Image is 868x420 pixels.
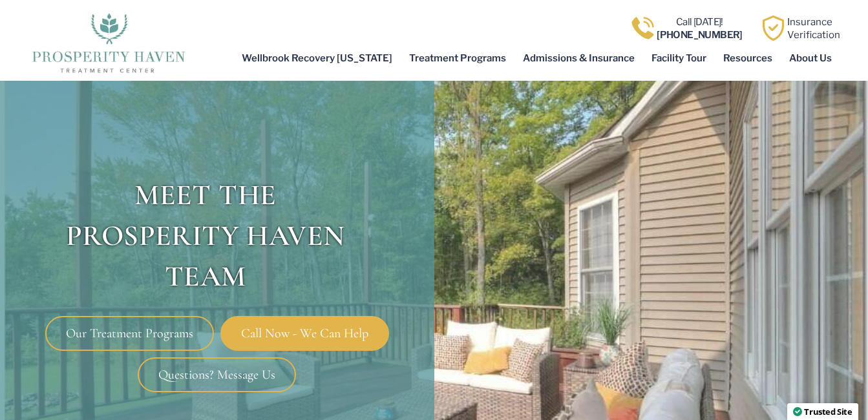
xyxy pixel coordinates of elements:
[643,43,715,73] a: Facility Tour
[220,316,389,351] a: Call Now - We Can Help
[241,327,368,340] span: Call Now - We Can Help
[630,16,655,41] img: Call one of Prosperity Haven's dedicated counselors today so we can help you overcome addiction
[514,43,643,73] a: Admissions & Insurance
[657,29,743,41] b: [PHONE_NUMBER]
[66,327,193,340] span: Our Treatment Programs
[28,10,189,74] img: The logo for Prosperity Haven Addiction Recovery Center.
[657,16,743,41] a: Call [DATE]![PHONE_NUMBER]
[138,357,296,392] a: Questions? Message Us
[158,368,275,381] span: Questions? Message Us
[787,16,840,41] a: InsuranceVerification
[45,316,214,351] a: Our Treatment Programs
[761,16,786,41] img: Learn how Prosperity Haven, a verified substance abuse center can help you overcome your addiction
[715,43,781,73] a: Resources
[401,43,514,73] a: Treatment Programs
[233,43,401,73] a: Wellbrook Recovery [US_STATE]
[781,43,840,73] a: About Us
